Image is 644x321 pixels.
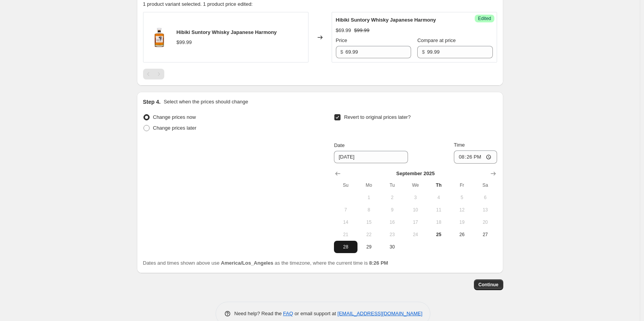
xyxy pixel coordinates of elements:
[454,142,465,148] span: Time
[427,228,450,241] button: Today Thursday September 25 2025
[384,194,401,201] span: 2
[450,216,474,228] button: Friday September 19 2025
[407,231,424,238] span: 24
[477,194,494,201] span: 6
[381,191,404,204] button: Tuesday September 2 2025
[334,228,357,241] button: Sunday September 21 2025
[357,179,381,191] th: Monday
[369,260,388,266] b: 8:26 PM
[357,216,381,228] button: Monday September 15 2025
[450,228,474,241] button: Friday September 26 2025
[337,311,422,316] a: [EMAIL_ADDRESS][DOMAIN_NAME]
[453,194,470,201] span: 5
[384,219,401,225] span: 16
[404,216,427,228] button: Wednesday September 17 2025
[450,191,474,204] button: Friday September 5 2025
[430,182,447,188] span: Th
[164,98,248,106] p: Select when the prices should change
[427,216,450,228] button: Thursday September 18 2025
[334,179,357,191] th: Sunday
[477,182,494,188] span: Sa
[361,207,378,213] span: 8
[361,219,378,225] span: 15
[453,182,470,188] span: Fr
[407,207,424,213] span: 10
[337,231,354,238] span: 21
[453,207,470,213] span: 12
[337,182,354,188] span: Su
[153,114,196,120] span: Change prices now
[479,282,499,288] span: Continue
[477,231,494,238] span: 27
[477,219,494,225] span: 20
[337,219,354,225] span: 14
[283,311,293,316] a: FAQ
[334,142,344,148] span: Date
[407,182,424,188] span: We
[354,27,369,33] span: $99.99
[427,191,450,204] button: Thursday September 4 2025
[474,179,497,191] th: Saturday
[381,179,404,191] th: Tuesday
[478,15,491,22] span: Edited
[407,194,424,201] span: 3
[450,204,474,216] button: Friday September 12 2025
[293,311,337,316] span: or email support at
[404,179,427,191] th: Wednesday
[384,182,401,188] span: Tu
[427,204,450,216] button: Thursday September 11 2025
[430,207,447,213] span: 11
[336,17,436,23] span: Hibiki Suntory Whisky Japanese Harmony
[361,231,378,238] span: 22
[334,216,357,228] button: Sunday September 14 2025
[357,204,381,216] button: Monday September 8 2025
[334,241,357,253] button: Sunday September 28 2025
[332,168,343,179] button: Show previous month, August 2025
[177,29,277,35] span: Hibiki Suntory Whisky Japanese Harmony
[430,219,447,225] span: 18
[361,182,378,188] span: Mo
[357,191,381,204] button: Monday September 1 2025
[221,260,273,266] b: America/Los_Angeles
[474,191,497,204] button: Saturday September 6 2025
[404,191,427,204] button: Wednesday September 3 2025
[453,219,470,225] span: 19
[177,39,192,45] span: $99.99
[474,216,497,228] button: Saturday September 20 2025
[404,204,427,216] button: Wednesday September 10 2025
[430,194,447,201] span: 4
[477,207,494,213] span: 13
[427,179,450,191] th: Thursday
[488,168,499,179] button: Show next month, October 2025
[384,207,401,213] span: 9
[334,151,408,163] input: 9/25/2025
[147,26,170,49] img: Hibiki_Suntory_Whisky_Japanese_Harmony_LoveScotch_5_80x.jpg
[336,37,347,43] span: Price
[430,231,447,238] span: 25
[474,204,497,216] button: Saturday September 13 2025
[474,228,497,241] button: Saturday September 27 2025
[337,244,354,250] span: 28
[361,194,378,201] span: 1
[474,279,503,290] button: Continue
[453,231,470,238] span: 26
[407,219,424,225] span: 17
[422,49,425,55] span: $
[357,228,381,241] button: Monday September 22 2025
[454,150,497,164] input: 12:00
[417,37,456,43] span: Compare at price
[404,228,427,241] button: Wednesday September 24 2025
[334,204,357,216] button: Sunday September 7 2025
[344,114,411,120] span: Revert to original prices later?
[234,311,283,316] span: Need help? Read the
[381,204,404,216] button: Tuesday September 9 2025
[384,244,401,250] span: 30
[381,241,404,253] button: Tuesday September 30 2025
[357,241,381,253] button: Monday September 29 2025
[143,98,161,106] h2: Step 4.
[381,228,404,241] button: Tuesday September 23 2025
[450,179,474,191] th: Friday
[381,216,404,228] button: Tuesday September 16 2025
[153,125,197,131] span: Change prices later
[143,69,164,79] nav: Pagination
